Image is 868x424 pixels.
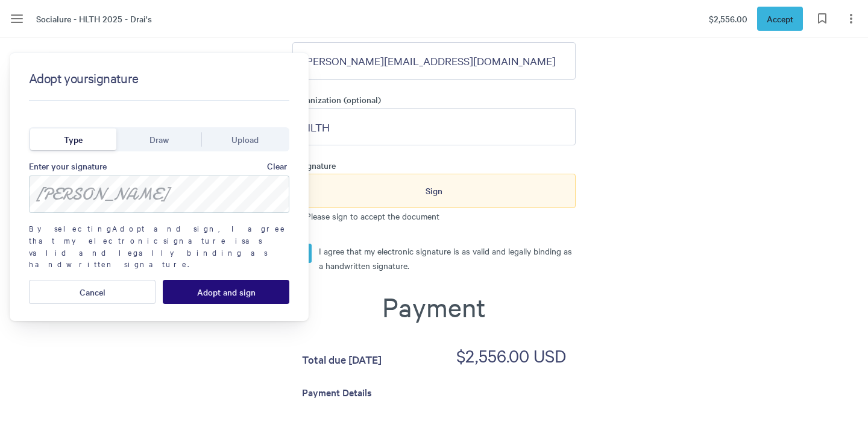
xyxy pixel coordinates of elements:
[29,280,156,304] button: Cancel
[709,12,747,25] span: $2,556.00
[319,244,576,273] p: I agree that my electronic signature is as valid and legally binding as a handwritten signature.
[163,280,289,304] button: Adopt and sign
[80,287,105,297] span: Cancel
[302,375,566,400] span: Payment Details
[231,133,259,146] span: Upload
[292,160,576,171] span: E-signature
[29,176,289,213] input: Type your signature
[306,210,439,222] span: Please sign to accept the document
[29,125,289,151] div: Signature type
[64,133,83,146] span: Type
[839,7,863,31] button: Page options
[267,161,287,171] span: Clear
[29,159,107,172] span: Enter your signature
[426,184,442,197] span: Sign
[757,7,803,31] button: Accept
[292,94,576,108] label: Organization (optional)
[29,223,289,270] span: By selecting Adopt and sign , I agree that my electronic signature is as valid and legally bindin...
[292,287,576,326] h2: Payment
[767,12,793,25] span: Accept
[265,156,289,176] button: Clear
[292,174,576,207] button: Sign
[292,108,576,145] input: Organization name
[302,351,382,368] span: Total due [DATE]
[5,7,29,31] button: Menu
[29,70,139,100] h4: Adopt your signature
[197,287,256,297] span: Adopt and sign
[292,42,576,80] input: name@email.com
[456,343,566,369] h3: $2,556.00 USD
[36,12,152,25] span: Socialure - HLTH 2025 - Drai's
[149,133,169,146] span: Draw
